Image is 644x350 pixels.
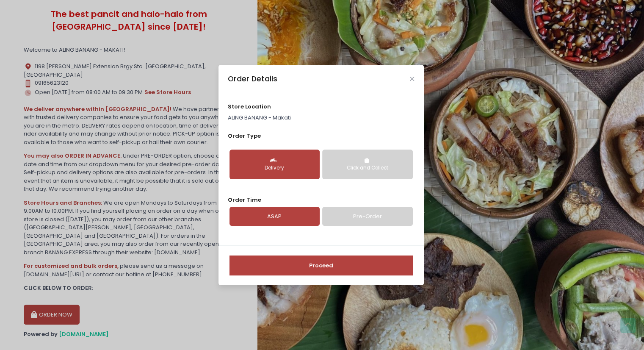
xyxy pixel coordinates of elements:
a: ASAP [229,207,320,226]
button: Delivery [229,150,320,179]
button: Proceed [229,256,413,276]
span: store location [228,103,271,111]
div: Delivery [235,164,314,172]
button: Close [410,77,414,81]
p: ALING BANANG - Makati [228,114,414,122]
span: Order Time [228,196,261,204]
div: Click and Collect [328,164,406,172]
button: Click and Collect [322,150,412,179]
a: Pre-Order [322,207,412,226]
span: Order Type [228,132,261,140]
div: Order Details [228,73,277,84]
